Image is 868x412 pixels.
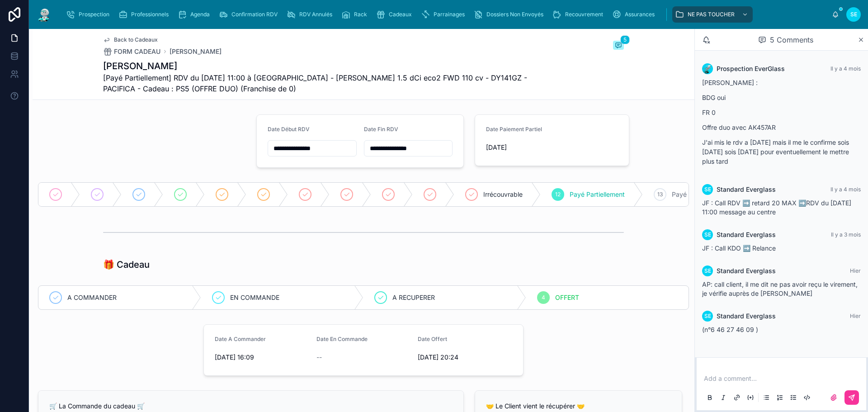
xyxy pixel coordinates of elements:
a: Confirmation RDV [216,6,284,23]
span: FORM CADEAU [114,47,160,56]
span: SE [704,231,711,238]
img: App logo [36,7,52,22]
button: 5 [613,41,624,52]
a: Cadeaux [373,6,418,23]
span: 13 [657,191,663,198]
a: Assurances [609,6,661,23]
span: Assurances [625,11,655,18]
span: [DATE] 20:24 [418,353,512,362]
span: Hier [850,313,861,319]
h1: 🎁 Cadeau [103,258,150,271]
span: Il y a 4 mois [830,186,861,193]
a: Rack [339,6,373,23]
span: [DATE] 16:09 [215,353,309,362]
span: Confirmation RDV [231,11,278,18]
a: NE PAS TOUCHER [672,6,753,23]
span: Standard Everglass [717,185,776,194]
span: Professionnels [131,11,169,18]
span: Payé [672,190,687,199]
span: [Payé Partiellement] RDV du [DATE] 11:00 à [GEOGRAPHIC_DATA] - [PERSON_NAME] 1.5 dCi eco2 FWD 110... [103,72,556,94]
span: Back to Cadeaux [114,36,158,43]
span: NE PAS TOUCHER [688,11,735,18]
span: Prospection EverGlass [717,64,785,73]
span: EN COMMANDE [230,293,279,302]
span: Parrainages [434,11,465,18]
span: Agenda [190,11,210,18]
a: Back to Cadeaux [103,36,158,43]
p: [PERSON_NAME] : [702,78,861,87]
span: Date A Commander [215,336,266,342]
span: Cadeaux [389,11,412,18]
span: -- [316,353,322,362]
span: A RECUPERER [392,293,435,302]
span: Date Offert [418,336,447,342]
a: FORM CADEAU [103,47,160,56]
a: Dossiers Non Envoyés [471,6,550,23]
span: Recouvrement [565,11,603,18]
span: (n°6 46 27 46 09 ) [702,326,758,333]
span: Il y a 4 mois [830,65,861,72]
span: SE [704,186,711,193]
span: AP: call client, il me dit ne pas avoir reçu le virement, je vérifie auprès de [PERSON_NAME] [702,280,858,297]
span: Standard Everglass [717,230,776,239]
div: scrollable content [60,5,832,24]
span: Date En Commande [316,336,368,342]
span: Payé Partiellement [570,190,625,199]
a: Parrainages [418,6,471,23]
a: Prospection [63,6,116,23]
span: [DATE] [486,143,618,152]
p: FR 0 [702,108,861,117]
a: Agenda [175,6,216,23]
a: Professionnels [116,6,175,23]
span: 🛒 La Commande du cadeau 🛒 [49,402,145,410]
span: JF : Call RDV ➡️ retard 20 MAX ➡️RDV du [DATE] 11:00 message au centre [702,199,851,216]
span: Standard Everglass [717,266,776,275]
span: Date Paiement Partiel [486,126,542,133]
span: 5 [620,35,630,44]
a: RDV Annulés [284,6,339,23]
span: 🤝 Le Client vient le récupérer 🤝 [486,402,585,410]
a: [PERSON_NAME] [170,47,222,56]
span: 5 Comments [770,34,813,45]
span: 12 [555,191,561,198]
span: Rack [354,11,367,18]
span: RDV Annulés [299,11,332,18]
span: 4 [542,294,545,301]
span: SE [704,267,711,275]
p: J'ai mis le rdv a [DATE] mais il me le confirme sois [DATE] sois [DATE] pour eventuellement le me... [702,137,861,166]
span: A COMMANDER [67,293,117,302]
span: JF : Call KDO ➡️ Relance [702,244,776,252]
span: SE [704,313,711,320]
p: Offre duo avec AK457AR [702,123,861,132]
span: OFFERT [555,293,579,302]
span: Standard Everglass [717,312,776,321]
span: Prospection [79,11,109,18]
span: Dossiers Non Envoyés [486,11,543,18]
span: Date Fin RDV [364,126,398,133]
span: Il y a 3 mois [831,231,861,238]
span: Date Début RDV [268,126,310,133]
span: SE [850,11,857,18]
p: BDG oui [702,93,861,102]
span: Irrécouvrable [483,190,523,199]
a: Recouvrement [550,6,609,23]
h1: [PERSON_NAME] [103,60,556,72]
span: Hier [850,267,861,274]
